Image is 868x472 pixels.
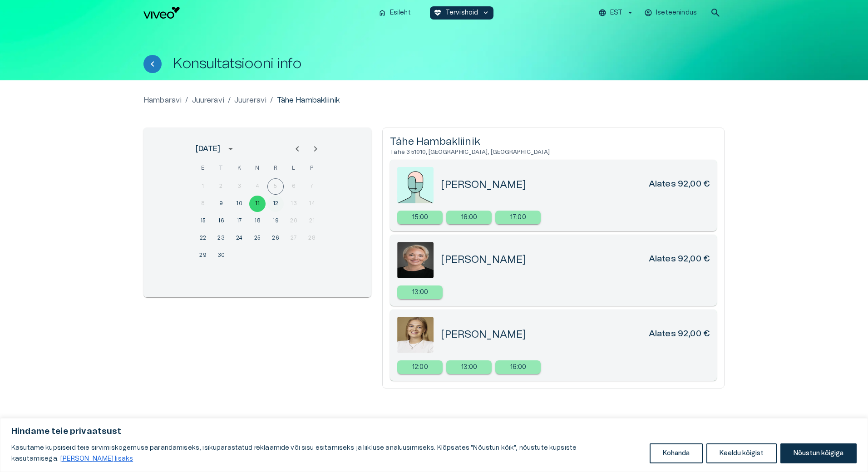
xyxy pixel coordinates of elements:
[60,455,133,462] a: Loe lisaks
[249,230,266,246] button: 25
[495,360,541,374] div: 16:00
[650,443,703,463] button: Kohanda
[461,213,478,222] p: 16:00
[397,285,443,299] a: Select new timeslot for rescheduling
[192,95,224,106] a: Juureravi
[185,95,188,106] p: /
[397,360,443,374] div: 12:00
[397,360,443,374] a: Select new timeslot for rescheduling
[196,143,220,154] div: [DATE]
[510,213,526,222] p: 17:00
[434,9,442,17] span: ecg_heart
[375,6,415,20] button: homeEsileht
[412,213,429,222] p: 15:00
[397,317,434,353] img: 80.png
[482,9,490,17] span: keyboard_arrow_down
[213,247,229,264] button: 30
[143,7,180,19] img: Viveo logo
[249,159,266,177] span: neljapäev
[234,95,266,106] a: Juureravi
[195,230,211,246] button: 22
[397,211,443,224] a: Select new timeslot for rescheduling
[441,328,526,341] h5: [PERSON_NAME]
[397,167,434,203] img: doctorPlaceholder-zWS651l2.jpeg
[231,159,247,177] span: kolmapäev
[643,6,699,20] button: Iseteenindus
[656,8,697,18] p: Iseteenindus
[397,242,434,278] img: 80.png
[412,363,428,372] p: 12:00
[195,159,211,177] span: esmaspäev
[267,159,284,177] span: reede
[441,178,526,192] h5: [PERSON_NAME]
[11,426,857,437] p: Hindame teie privaatsust
[267,196,284,212] button: 12
[213,213,229,229] button: 16
[267,213,284,229] button: 19
[706,4,725,22] button: open search modal
[597,6,636,20] button: EST
[446,211,492,224] div: 16:00
[143,95,182,106] a: Hambaravi
[306,140,325,158] button: Next month
[231,213,247,229] button: 17
[397,211,443,224] div: 15:00
[249,213,266,229] button: 18
[446,360,492,374] div: 13:00
[213,159,229,177] span: teisipäev
[461,363,478,372] p: 13:00
[143,55,162,73] button: Tagasi
[46,7,60,15] span: Help
[495,211,541,224] div: 17:00
[267,230,284,246] button: 26
[213,230,229,246] button: 23
[228,95,231,106] p: /
[231,196,247,212] button: 10
[11,442,643,464] p: Kasutame küpsiseid teie sirvimiskogemuse parandamiseks, isikupärastatud reklaamide või sisu esita...
[195,247,211,264] button: 29
[446,360,492,374] a: Select new timeslot for rescheduling
[277,95,340,106] p: Tähe Hambakliinik
[223,141,238,157] button: calendar view is open, switch to year view
[706,443,777,463] button: Keeldu kõigist
[390,8,411,18] p: Esileht
[195,213,211,229] button: 15
[286,159,302,177] span: laupäev
[495,360,541,374] a: Select new timeslot for rescheduling
[270,95,273,106] p: /
[390,135,717,148] h5: Tähe Hambakliinik
[780,443,857,463] button: Nõustun kõigiga
[649,328,710,341] h6: Alates 92,00 €
[610,8,622,18] p: EST
[412,288,429,297] p: 13:00
[397,285,443,299] div: 13:00
[649,178,710,192] h6: Alates 92,00 €
[441,253,526,266] h5: [PERSON_NAME]
[213,196,229,212] button: 9
[249,196,266,212] button: 11
[495,211,541,224] a: Select new timeslot for rescheduling
[710,7,721,18] span: search
[378,9,386,17] span: home
[445,8,478,18] p: Tervishoid
[231,230,247,246] button: 24
[510,363,527,372] p: 16:00
[649,253,710,266] h6: Alates 92,00 €
[430,6,494,20] button: ecg_heartTervishoidkeyboard_arrow_down
[446,211,492,224] a: Select new timeslot for rescheduling
[173,56,301,72] h1: Konsultatsiooni info
[390,148,717,156] h6: Tähe 3 51010, [GEOGRAPHIC_DATA], [GEOGRAPHIC_DATA]
[143,7,371,19] a: Navigate to homepage
[304,159,320,177] span: pühapäev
